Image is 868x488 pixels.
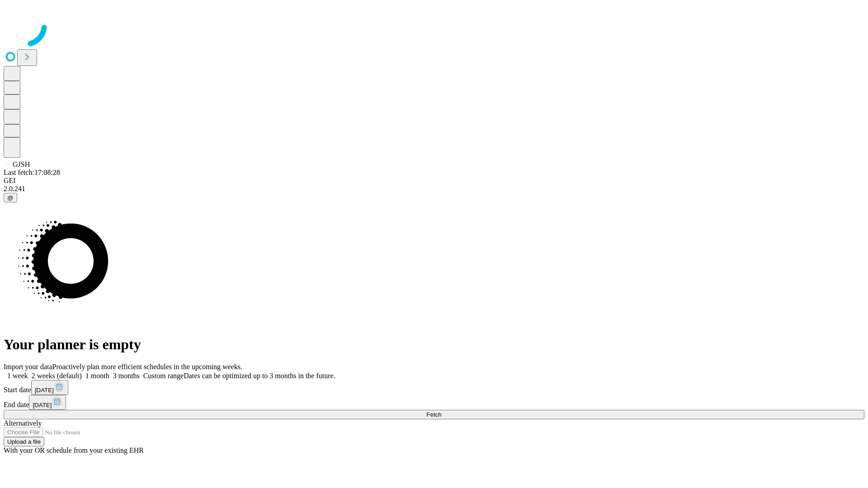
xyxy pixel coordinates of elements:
[7,372,28,380] span: 1 week
[7,194,14,201] span: @
[113,372,140,380] span: 3 months
[52,363,242,371] span: Proactively plan more efficient schedules in the upcoming weeks.
[31,380,68,395] button: [DATE]
[35,387,54,394] span: [DATE]
[85,372,109,380] span: 1 month
[32,372,82,380] span: 2 weeks (default)
[4,193,17,202] button: @
[4,419,42,427] span: Alternatively
[4,169,60,176] span: Last fetch: 17:08:28
[426,411,441,418] span: Fetch
[4,446,144,454] span: With your OR schedule from your existing EHR
[4,437,44,446] button: Upload a file
[184,372,335,380] span: Dates can be optimized up to 3 months in the future.
[143,372,184,380] span: Custom range
[4,336,864,353] h1: Your planner is empty
[4,185,864,193] div: 2.0.241
[4,177,864,185] div: GEI
[29,395,66,410] button: [DATE]
[4,380,864,395] div: Start date
[4,395,864,410] div: End date
[4,363,52,371] span: Import your data
[4,410,864,419] button: Fetch
[13,160,30,168] span: GJSH
[33,402,52,408] span: [DATE]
